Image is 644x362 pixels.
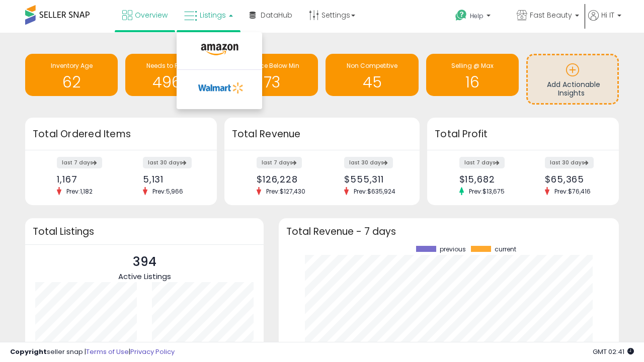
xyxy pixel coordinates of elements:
h3: Total Revenue - 7 days [286,228,611,235]
span: Overview [135,10,168,20]
a: Terms of Use [86,347,129,356]
span: current [495,246,516,253]
label: last 30 days [344,157,393,168]
div: seller snap | | [10,347,175,357]
span: Needs to Reprice [146,61,197,70]
label: last 7 days [459,157,505,168]
div: $15,682 [459,174,516,185]
a: Privacy Policy [130,347,175,356]
a: Non Competitive 45 [326,54,418,96]
p: 394 [118,252,171,271]
div: $65,365 [545,174,601,185]
h1: 4960 [130,74,213,90]
a: Hi IT [588,10,621,33]
span: Prev: $635,924 [349,187,400,196]
h1: 62 [30,74,113,90]
h3: Total Listings [33,228,256,235]
span: Active Listings [118,271,171,282]
span: 2025-09-13 02:41 GMT [593,347,634,356]
i: Get Help [455,9,467,22]
span: previous [440,246,466,253]
span: Selling @ Max [451,61,494,70]
div: 5,131 [143,174,199,185]
strong: Copyright [10,347,47,356]
a: Inventory Age 62 [25,54,118,96]
h3: Total Ordered Items [33,127,209,141]
span: Help [470,12,484,20]
a: BB Price Below Min 73 [225,54,318,96]
h3: Total Profit [435,127,611,141]
span: Prev: 5,966 [147,187,188,196]
span: Prev: 1,182 [61,187,98,196]
div: $126,228 [257,174,314,185]
span: DataHub [261,10,292,20]
span: BB Price Below Min [244,61,299,70]
div: 1,167 [57,174,113,185]
span: Fast Beauty [530,10,572,20]
a: Needs to Reprice 4960 [125,54,218,96]
a: Add Actionable Insights [528,55,617,103]
h1: 73 [230,74,313,90]
h1: 45 [331,74,413,90]
label: last 30 days [143,157,192,168]
span: Hi IT [601,10,614,20]
span: Listings [200,10,226,20]
span: Non Competitive [347,61,397,70]
label: last 7 days [257,157,302,168]
h1: 16 [431,74,514,90]
span: Add Actionable Insights [547,79,600,99]
label: last 30 days [545,157,594,168]
div: $555,311 [344,174,402,185]
h3: Total Revenue [232,127,412,141]
a: Selling @ Max 16 [426,54,519,96]
a: Help [447,2,508,33]
span: Prev: $127,430 [261,187,310,196]
label: last 7 days [57,157,102,168]
span: Prev: $13,675 [464,187,510,196]
span: Inventory Age [51,61,93,70]
span: Prev: $76,416 [549,187,596,196]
